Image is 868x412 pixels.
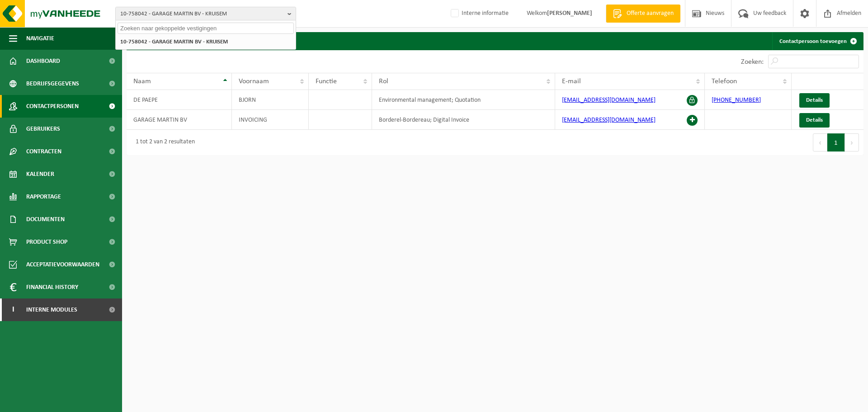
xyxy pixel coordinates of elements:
[712,78,737,85] span: Telefoon
[131,134,195,151] div: 1 tot 2 van 2 resultaten
[26,50,60,72] span: Dashboard
[26,118,60,140] span: Gebruikers
[26,140,61,163] span: Contracten
[813,133,827,152] button: Previous
[562,117,656,123] a: [EMAIL_ADDRESS][DOMAIN_NAME]
[806,97,823,103] span: Details
[712,97,761,104] a: [PHONE_NUMBER]
[115,7,296,20] button: 10-758042 - GARAGE MARTIN BV - KRUISEM
[239,78,269,85] span: Voornaam
[449,7,509,20] label: Interne informatie
[232,110,309,130] td: INVOICING
[26,72,79,95] span: Bedrijfsgegevens
[372,90,555,110] td: Environmental management; Quotation
[772,32,863,50] a: Contactpersoon toevoegen
[741,58,764,66] label: Zoeken:
[799,113,830,128] a: Details
[127,110,232,130] td: GARAGE MARTIN BV
[26,231,67,253] span: Product Shop
[547,10,592,17] strong: [PERSON_NAME]
[845,133,859,152] button: Next
[232,90,309,110] td: BJORN
[606,5,680,23] a: Offerte aanvragen
[26,163,54,185] span: Kalender
[26,95,79,118] span: Contactpersonen
[26,298,77,321] span: Interne modules
[26,253,99,276] span: Acceptatievoorwaarden
[127,90,232,110] td: DE PAEPE
[562,97,656,104] a: [EMAIL_ADDRESS][DOMAIN_NAME]
[562,78,581,85] span: E-mail
[26,276,78,298] span: Financial History
[379,78,388,85] span: Rol
[26,185,61,208] span: Rapportage
[316,78,337,85] span: Functie
[799,93,830,108] a: Details
[9,298,17,321] span: I
[372,110,555,130] td: Borderel-Bordereau; Digital Invoice
[806,117,823,123] span: Details
[827,133,845,152] button: 1
[120,7,284,21] span: 10-758042 - GARAGE MARTIN BV - KRUISEM
[133,78,151,85] span: Naam
[26,27,54,50] span: Navigatie
[26,208,65,231] span: Documenten
[624,9,676,18] span: Offerte aanvragen
[120,39,228,45] strong: 10-758042 - GARAGE MARTIN BV - KRUISEM
[118,23,294,34] input: Zoeken naar gekoppelde vestigingen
